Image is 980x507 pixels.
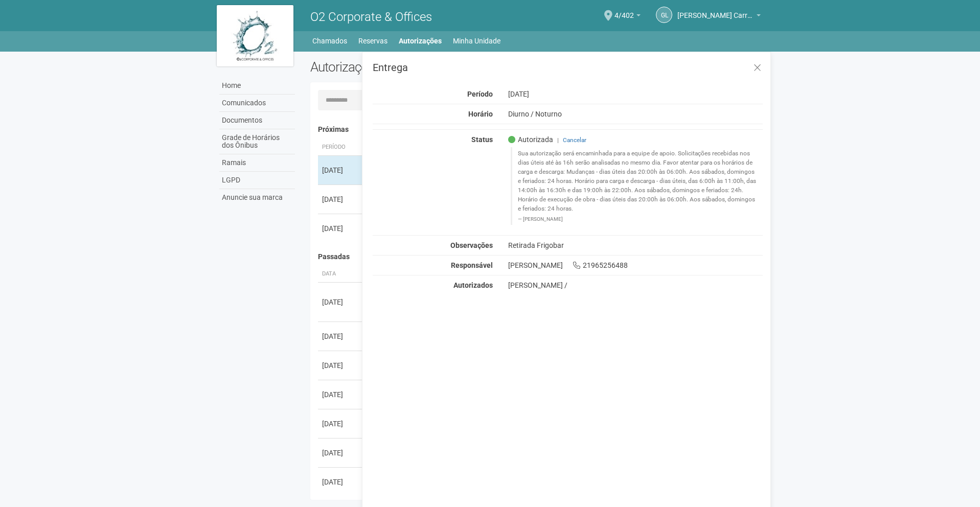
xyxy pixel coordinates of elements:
h3: Entrega [373,62,763,73]
a: GL [656,7,672,23]
strong: Responsável [451,261,493,269]
div: [PERSON_NAME] 21965256488 [500,261,771,270]
span: Autorizada [508,135,553,144]
span: | [557,136,559,144]
footer: [PERSON_NAME] [518,216,758,223]
div: [PERSON_NAME] / [508,281,763,290]
div: [DATE] [322,165,360,175]
a: Comunicados [219,95,295,112]
strong: Período [467,90,493,98]
a: Grade de Horários dos Ônibus [219,129,295,154]
a: LGPD [219,172,295,189]
div: [DATE] [500,89,771,99]
a: Minha Unidade [453,34,500,48]
a: Reservas [358,34,388,48]
div: [DATE] [322,223,360,234]
th: Data [318,266,364,283]
div: [DATE] [322,477,360,487]
a: Home [219,77,295,95]
div: Diurno / Noturno [500,109,771,119]
div: [DATE] [322,360,360,371]
a: Anuncie sua marca [219,189,295,206]
div: [DATE] [322,389,360,400]
a: 4/402 [614,13,641,21]
a: [PERSON_NAME] Carreira dos Reis [677,13,761,21]
span: Gabriel Lemos Carreira dos Reis [677,2,754,19]
div: [DATE] [322,194,360,204]
h4: Passadas [318,253,756,261]
div: [DATE] [322,297,360,307]
a: Ramais [219,154,295,172]
div: [DATE] [322,448,360,458]
a: Chamados [312,34,347,48]
a: Documentos [219,112,295,129]
blockquote: Sua autorização será encaminhada para a equipe de apoio. Solicitações recebidas nos dias úteis at... [511,147,763,224]
strong: Horário [468,110,493,118]
div: [DATE] [322,331,360,341]
h2: Autorizações [310,59,529,75]
th: Período [318,139,364,156]
a: Autorizações [399,34,442,48]
a: Cancelar [563,136,586,144]
span: O2 Corporate & Offices [310,10,432,24]
div: Retirada Frigobar [500,241,771,250]
div: [DATE] [322,419,360,429]
strong: Status [471,135,493,144]
strong: Observações [450,241,493,249]
h4: Próximas [318,126,756,133]
strong: Autorizados [453,281,493,289]
span: 4/402 [614,2,634,19]
img: logo.jpg [217,5,293,66]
